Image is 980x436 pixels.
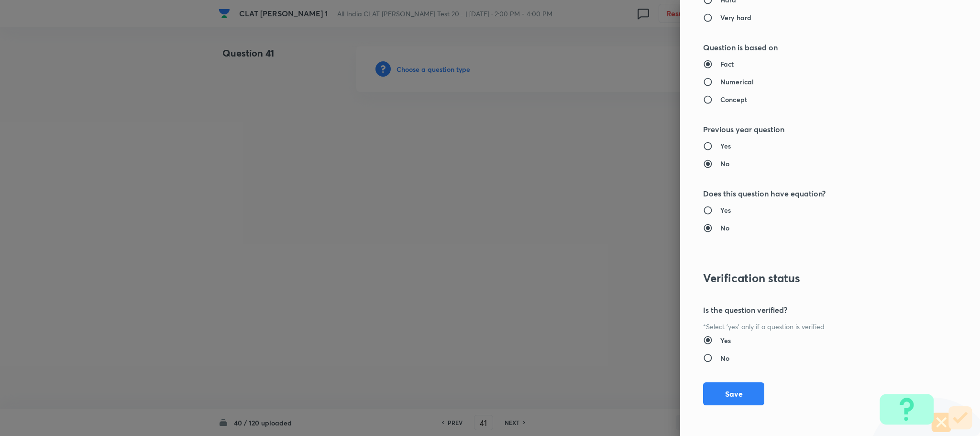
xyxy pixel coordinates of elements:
h5: Is the question verified? [703,304,925,316]
h6: No [720,223,729,233]
h6: Yes [720,335,731,345]
h5: Does this question have equation? [703,188,925,199]
h6: Numerical [720,77,754,87]
h6: Very hard [720,12,751,23]
h6: Fact [720,59,734,69]
h6: No [720,353,729,363]
h6: Concept [720,94,747,104]
h6: Yes [720,205,731,215]
h5: Previous year question [703,124,925,135]
h5: Question is based on [703,42,925,53]
h6: Yes [720,141,731,151]
h3: Verification status [703,271,925,285]
button: Save [703,382,764,405]
h6: No [720,159,729,169]
p: *Select 'yes' only if a question is verified [703,321,925,332]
